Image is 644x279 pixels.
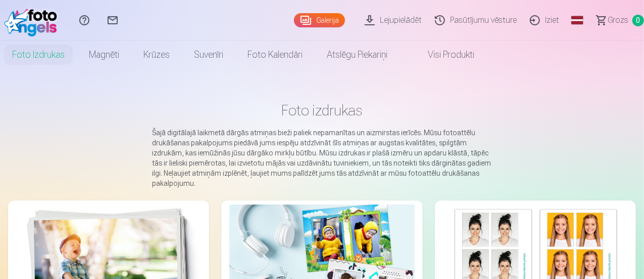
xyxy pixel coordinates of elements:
[315,41,400,69] a: Atslēgu piekariņi
[400,41,486,69] a: Visi produkti
[632,15,644,26] span: 0
[153,128,492,188] p: Šajā digitālajā laikmetā dārgās atmiņas bieži paliek nepamanītas un aizmirstas ierīcēs. Mūsu foto...
[182,41,235,69] a: Suvenīri
[4,4,62,36] img: /fa1
[16,101,628,119] h1: Foto izdrukas
[131,41,182,69] a: Krūzes
[77,41,131,69] a: Magnēti
[235,41,315,69] a: Foto kalendāri
[608,14,628,26] span: Grozs
[294,13,345,27] a: Galerija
